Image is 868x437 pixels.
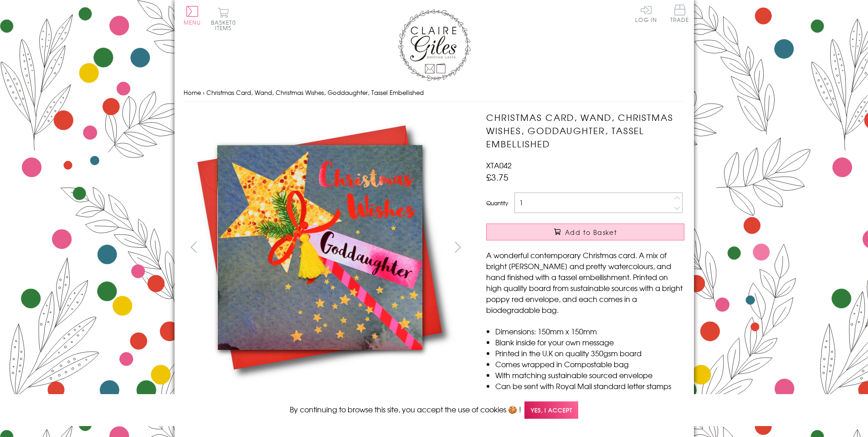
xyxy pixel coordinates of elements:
span: Menu [184,18,201,26]
label: Quantity [486,199,508,207]
a: Home [184,88,201,97]
img: Christmas Card, Wand, Christmas Wishes, Goddaughter, Tassel Embellished [468,111,741,385]
button: prev [184,237,204,257]
span: Add to Basket [565,228,617,237]
span: Yes, I accept [524,401,578,419]
a: Trade [670,5,689,24]
span: Christmas Card, Wand, Christmas Wishes, Goddaughter, Tassel Embellished [206,88,424,97]
img: Christmas Card, Wand, Christmas Wishes, Goddaughter, Tassel Embellished [183,111,457,384]
button: Basket0 items [211,7,236,31]
li: Comes wrapped in Compostable bag [495,359,684,369]
li: Blank inside for your own message [495,337,684,348]
li: Can be sent with Royal Mail standard letter stamps [495,380,684,391]
button: Add to Basket [486,224,684,240]
a: Log In [635,5,657,22]
span: › [203,88,205,97]
h1: Christmas Card, Wand, Christmas Wishes, Goddaughter, Tassel Embellished [486,111,684,150]
span: XTA042 [486,160,512,171]
li: With matching sustainable sourced envelope [495,369,684,380]
span: Trade [670,5,689,22]
span: 0 items [215,18,236,32]
p: A wonderful contemporary Christmas card. A mix of bright [PERSON_NAME] and pretty watercolours, a... [486,250,684,315]
button: next [447,237,468,257]
img: Claire Giles Greetings Cards [398,9,471,81]
span: £3.75 [486,171,508,183]
li: Dimensions: 150mm x 150mm [495,326,684,337]
nav: breadcrumbs [184,83,685,102]
li: Printed in the U.K on quality 350gsm board [495,348,684,359]
button: Menu [184,6,201,25]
